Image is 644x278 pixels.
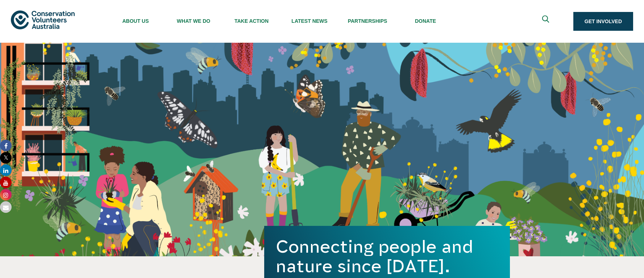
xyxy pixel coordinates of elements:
span: Expand search box [542,16,551,28]
span: Take Action [223,18,281,24]
button: Expand search box Close search box [538,13,555,30]
a: Get Involved [573,12,633,31]
span: About Us [107,18,165,24]
h1: Connecting people and nature since [DATE]. [276,237,498,276]
img: logo.svg [11,10,75,29]
span: Donate [396,18,454,24]
span: Partnerships [338,18,396,24]
span: What We Do [165,18,223,24]
span: Latest News [281,18,338,24]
